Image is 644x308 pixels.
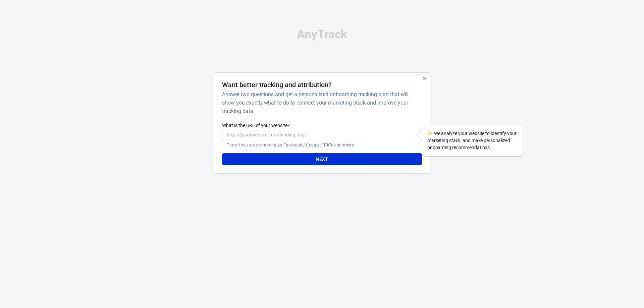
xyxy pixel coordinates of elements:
[427,131,433,136] span: sparkles
[222,122,422,129] label: What is the URL of your website?
[222,81,332,89] h4: Want better tracking and attribution?
[222,153,422,166] button: Next
[154,28,490,40] div: AnyTrack
[222,90,419,115] h6: Answer two questions and get a personalized onboarding tracking plan that will show you exactly w...
[422,125,523,157] div: We analyze your website to identify your marketing stack, and make personalized onboarding recomm...
[227,142,417,148] p: The url you are promoting on Facebook / Google / TikTok or others
[222,129,422,141] input: https://yourwebsite.com/landing-page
